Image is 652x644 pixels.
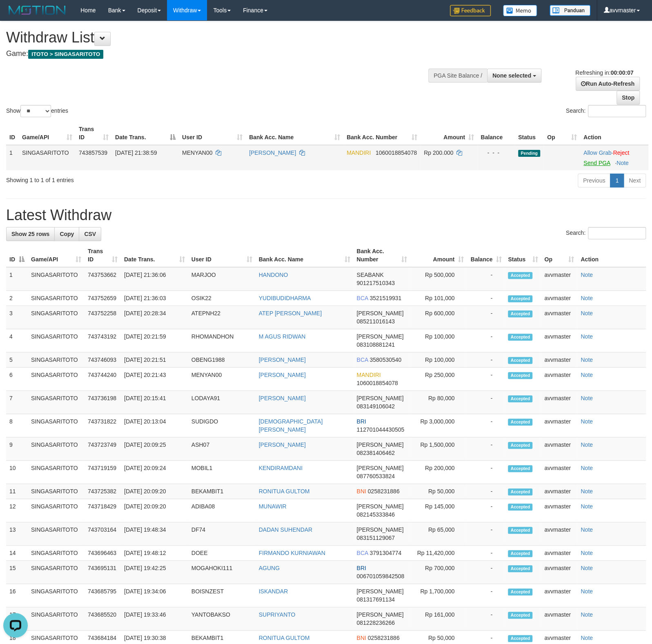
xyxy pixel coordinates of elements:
[580,122,648,145] th: Action
[259,550,325,556] a: FIRMANDO KURNIAWAN
[356,380,398,386] span: Copy 1060018854078 to clipboard
[410,291,467,306] td: Rp 101,000
[410,329,467,352] td: Rp 100,000
[541,522,577,546] td: avvmaster
[467,352,505,368] td: -
[613,149,629,156] a: Reject
[410,437,467,461] td: Rp 1,500,000
[424,149,453,156] span: Rp 200.000
[581,550,593,556] a: Note
[188,329,256,352] td: RHOMANDHON
[28,546,85,561] td: SINGASARITOTO
[508,465,532,472] span: Accepted
[356,573,404,579] span: Copy 006701059842508 to clipboard
[188,561,256,584] td: MOGAHOKI111
[356,341,394,348] span: Copy 083108881241 to clipboard
[410,546,467,561] td: Rp 11,420,000
[28,561,85,584] td: SINGASARITOTO
[467,499,505,522] td: -
[188,584,256,607] td: BOISNZEST
[356,272,383,278] span: SEABANK
[85,607,121,631] td: 743685520
[259,310,322,316] a: ATEP [PERSON_NAME]
[575,69,633,76] span: Refreshing in:
[356,596,394,603] span: Copy 081317691134 to clipboard
[188,484,256,499] td: BEKAMBIT1
[28,244,85,267] th: Game/API: activate to sort column ascending
[467,244,505,267] th: Balance: activate to sort column ascending
[581,395,593,401] a: Note
[550,5,590,16] img: panduan.png
[121,437,188,461] td: [DATE] 20:09:25
[28,522,85,546] td: SINGASARITOTO
[508,357,532,364] span: Accepted
[356,550,368,556] span: BCA
[259,588,288,595] a: ISKANDAR
[541,414,577,437] td: avvmaster
[259,441,306,448] a: [PERSON_NAME]
[259,395,306,401] a: [PERSON_NAME]
[467,437,505,461] td: -
[28,437,85,461] td: SINGASARITOTO
[249,149,296,156] a: [PERSON_NAME]
[85,352,121,368] td: 743746093
[28,306,85,329] td: SINGASARITOTO
[467,368,505,391] td: -
[487,69,541,82] button: None selected
[188,267,256,291] td: MARJOO
[492,72,531,79] span: None selected
[121,267,188,291] td: [DATE] 21:36:06
[353,244,410,267] th: Bank Acc. Number: activate to sort column ascending
[356,465,403,471] span: [PERSON_NAME]
[421,122,477,145] th: Amount: activate to sort column ascending
[259,611,296,618] a: SUPRIYANTO
[76,122,112,145] th: Trans ID: activate to sort column ascending
[19,145,76,170] td: SINGASARITOTO
[356,511,394,518] span: Copy 082145333846 to clipboard
[616,160,629,166] a: Note
[259,465,303,471] a: KENDIRAMDANI
[467,267,505,291] td: -
[368,488,400,495] span: Copy 0258231886 to clipboard
[410,499,467,522] td: Rp 145,000
[188,546,256,561] td: DOEE
[6,607,28,631] td: 17
[541,461,577,484] td: avvmaster
[6,437,28,461] td: 9
[356,310,403,316] span: [PERSON_NAME]
[356,473,394,479] span: Copy 087760533824 to clipboard
[581,441,593,448] a: Note
[541,561,577,584] td: avvmaster
[6,368,28,391] td: 6
[467,522,505,546] td: -
[356,619,394,626] span: Copy 081228236266 to clipboard
[6,227,55,241] a: Show 25 rows
[356,526,403,533] span: [PERSON_NAME]
[541,391,577,414] td: avvmaster
[188,291,256,306] td: OSIK22
[541,306,577,329] td: avvmaster
[6,522,28,546] td: 13
[581,295,593,301] a: Note
[508,272,532,279] span: Accepted
[28,391,85,414] td: SINGASARITOTO
[356,565,366,571] span: BRI
[259,565,280,571] a: AGUNG
[610,174,624,187] a: 1
[6,461,28,484] td: 10
[410,584,467,607] td: Rp 1,700,000
[410,368,467,391] td: Rp 250,000
[508,372,532,379] span: Accepted
[6,29,427,46] h1: Withdraw List
[19,122,76,145] th: Game/API: activate to sort column ascending
[85,499,121,522] td: 743718429
[188,437,256,461] td: ASH07
[6,546,28,561] td: 14
[28,484,85,499] td: SINGASARITOTO
[581,310,593,316] a: Note
[581,272,593,278] a: Note
[581,611,593,618] a: Note
[121,461,188,484] td: [DATE] 20:09:24
[85,546,121,561] td: 743696463
[121,546,188,561] td: [DATE] 19:48:12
